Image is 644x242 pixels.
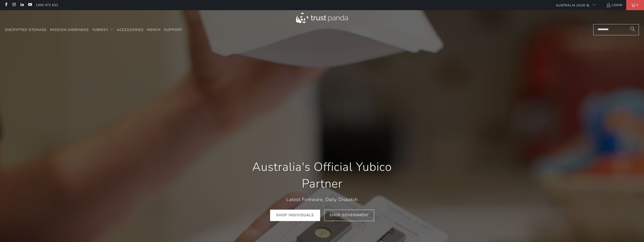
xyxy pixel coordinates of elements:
[28,3,32,7] a: Trust Panda Australia on YouTube
[324,210,374,221] a: Shop Government
[593,24,639,35] input: Search...
[20,3,24,7] a: Trust Panda Australia on LinkedIn
[606,2,622,8] a: Login
[5,24,47,36] a: Encrypted Storage
[92,24,113,36] summary: YubiKey
[92,27,108,32] span: YubiKey
[147,27,161,32] span: Merch
[117,27,144,32] span: Accessories
[164,24,182,36] a: Support
[164,27,182,32] span: Support
[296,13,348,23] img: Trust Panda Australia
[117,24,144,36] a: Accessories
[36,2,58,8] a: 1300 072 632
[5,27,47,32] span: Encrypted Storage
[12,3,16,7] a: Trust Panda Australia on Instagram
[50,24,89,36] a: Mission Darkness
[5,24,182,36] nav: Translation missing: en.navigation.header.main_nav
[238,159,406,192] h1: Australia's Official Yubico Partner
[238,196,406,203] p: Latest Firmware, Daily Dispatch
[147,24,161,36] a: Merch
[626,24,639,35] button: Search
[270,210,320,221] a: Shop Individuals
[50,27,89,32] span: Mission Darkness
[4,3,8,7] a: Trust Panda Australia on Facebook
